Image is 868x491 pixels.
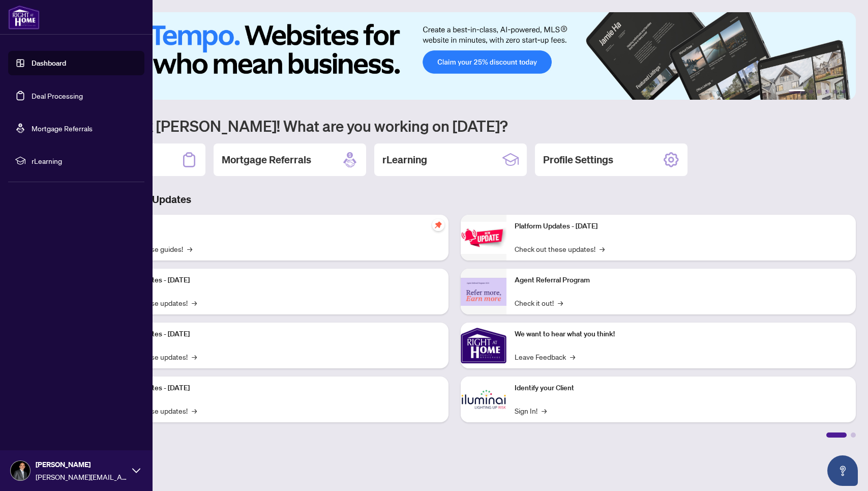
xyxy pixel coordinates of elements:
img: Profile Icon [11,461,30,480]
span: → [192,297,197,308]
img: logo [8,5,40,30]
p: Platform Updates - [DATE] [107,275,440,286]
span: → [542,405,547,416]
span: [PERSON_NAME][EMAIL_ADDRESS][DOMAIN_NAME] [36,471,127,482]
img: Slide 0 [53,12,856,100]
span: pushpin [432,219,444,231]
button: 1 [789,90,805,94]
a: Sign In!→ [515,405,547,416]
button: 4 [825,90,829,94]
span: → [570,351,575,362]
a: Deal Processing [32,91,83,100]
a: Dashboard [32,59,66,68]
img: Identify your Client [461,377,506,422]
h2: rLearning [382,153,427,167]
p: We want to hear what you think! [515,329,848,340]
span: → [192,351,197,362]
button: 5 [833,90,837,94]
p: Platform Updates - [DATE] [107,383,440,394]
img: Platform Updates - June 23, 2025 [461,222,506,254]
img: Agent Referral Program [461,278,506,306]
a: Check out these updates!→ [515,243,605,254]
span: [PERSON_NAME] [36,459,127,470]
a: Leave Feedback→ [515,351,575,362]
span: → [192,405,197,416]
p: Agent Referral Program [515,275,848,286]
h2: Profile Settings [543,153,613,167]
button: 3 [817,90,821,94]
p: Platform Updates - [DATE] [515,221,848,232]
span: → [600,243,605,254]
button: 2 [809,90,813,94]
span: → [187,243,192,254]
p: Self-Help [107,221,440,232]
button: Open asap [827,455,858,486]
span: rLearning [32,155,137,166]
span: → [558,297,563,308]
h3: Brokerage & Industry Updates [53,192,856,207]
p: Platform Updates - [DATE] [107,329,440,340]
h2: Mortgage Referrals [222,153,311,167]
a: Mortgage Referrals [32,124,93,133]
p: Identify your Client [515,383,848,394]
img: We want to hear what you think! [461,323,506,368]
button: 6 [842,90,846,94]
h1: Welcome back [PERSON_NAME]! What are you working on [DATE]? [53,116,856,135]
a: Check it out!→ [515,297,563,308]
